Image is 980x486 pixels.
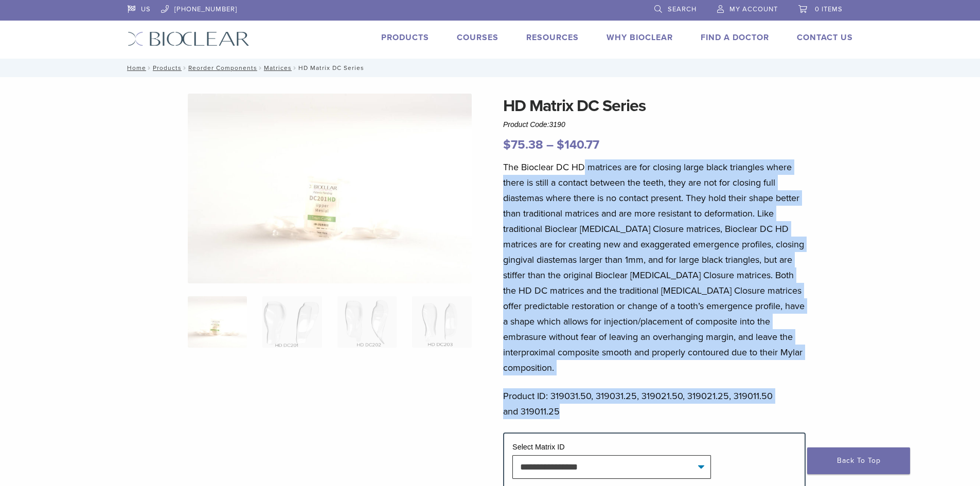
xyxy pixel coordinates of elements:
bdi: 75.38 [503,137,543,152]
span: / [146,65,153,70]
span: 3190 [549,120,565,129]
span: Search [668,5,697,13]
span: $ [503,137,511,152]
p: The Bioclear DC HD matrices are for closing large black triangles where there is still a contact ... [503,159,806,375]
span: $ [557,137,564,152]
a: Find A Doctor [701,32,769,43]
span: / [292,65,298,70]
span: My Account [729,5,778,13]
h1: HD Matrix DC Series [503,94,806,118]
bdi: 140.77 [557,137,599,152]
a: Contact Us [797,32,853,43]
img: HD Matrix DC Series - Image 3 [337,296,397,348]
img: HD Matrix DC Series - Image 4 [412,296,471,348]
a: Courses [457,32,498,43]
img: Bioclear [128,31,250,46]
span: Product Code: [503,120,565,129]
a: Home [124,64,146,71]
img: HD Matrix DC Series - Image 2 [262,296,322,348]
img: Anterior HD DC Series Matrices [188,94,472,283]
nav: HD Matrix DC Series [120,59,861,77]
p: Product ID: 319031.50, 319031.25, 319021.50, 319021.25, 319011.50 and 319011.25 [503,388,806,419]
span: – [546,137,554,152]
a: Resources [526,32,579,43]
span: / [182,65,188,70]
a: Products [381,32,429,43]
img: Anterior-HD-DC-Series-Matrices-324x324.jpg [188,296,247,348]
span: 0 items [815,5,843,13]
a: Matrices [264,64,292,71]
span: / [257,65,264,70]
a: Why Bioclear [607,32,673,43]
label: Select Matrix ID [512,443,565,451]
a: Back To Top [807,447,910,474]
a: Reorder Components [188,64,257,71]
a: Products [153,64,182,71]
